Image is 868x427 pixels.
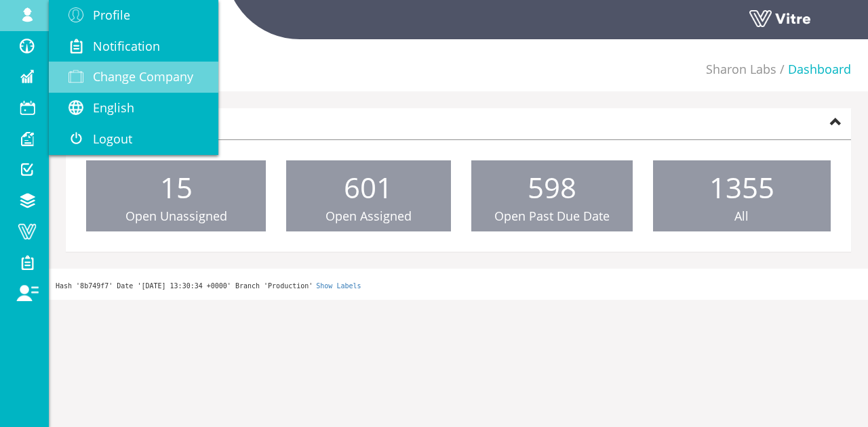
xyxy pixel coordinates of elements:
[286,160,450,232] a: 601 Open Assigned
[86,160,266,232] a: 15 Open Unassigned
[93,131,132,147] span: Logout
[49,93,218,124] a: English
[325,208,412,224] span: Open Assigned
[93,99,134,116] span: English
[49,62,218,93] a: Change Company
[93,7,130,23] span: Profile
[706,61,776,77] a: Sharon Labs
[93,38,160,54] span: Notification
[709,168,774,206] span: 1355
[56,282,313,290] span: Hash '8b749f7' Date '[DATE] 13:30:34 +0000' Branch 'Production'
[344,168,393,206] span: 601
[49,124,218,155] a: Logout
[494,208,610,224] span: Open Past Due Date
[49,31,218,62] a: Notification
[653,160,831,232] a: 1355 All
[160,168,193,206] span: 15
[471,160,633,232] a: 598 Open Past Due Date
[316,282,361,290] a: Show Labels
[734,208,749,224] span: All
[125,208,227,224] span: Open Unassigned
[93,68,193,85] span: Change Company
[776,61,851,78] li: Dashboard
[528,168,576,206] span: 598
